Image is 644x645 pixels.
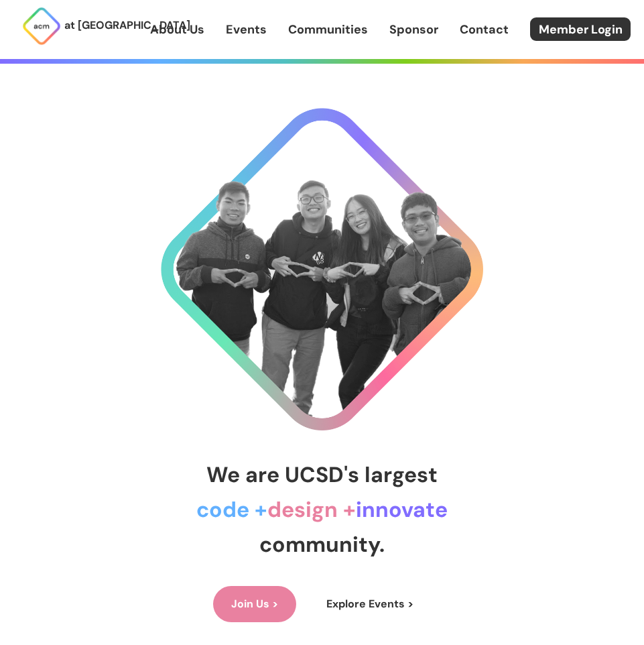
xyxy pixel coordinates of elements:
a: Join Us > [213,586,296,622]
a: Contact [460,21,509,38]
a: Communities [288,21,368,38]
img: Cool Logo [161,108,483,430]
span: code + [196,495,267,524]
span: innovate [356,495,448,524]
a: Explore Events > [308,586,432,622]
a: About Us [150,21,204,38]
a: at [GEOGRAPHIC_DATA] [21,6,150,46]
span: design + [267,495,356,524]
a: Sponsor [389,21,438,38]
span: We are UCSD's largest [206,461,438,489]
p: at [GEOGRAPHIC_DATA] [64,17,190,34]
img: ACM Logo [21,6,62,46]
a: Events [226,21,267,38]
span: community. [259,530,385,559]
a: Member Login [530,17,631,41]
